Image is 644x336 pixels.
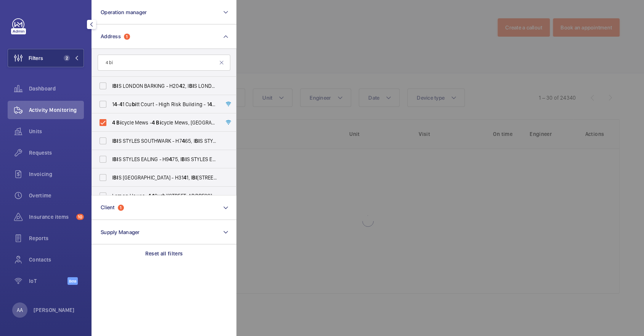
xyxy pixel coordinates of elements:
[29,54,43,62] span: Filters
[29,256,84,263] span: Contacts
[64,55,70,61] span: 2
[29,85,84,92] span: Dashboard
[67,277,78,285] span: Beta
[17,306,23,314] p: AA
[29,192,84,199] span: Overtime
[76,214,84,220] span: 10
[29,106,84,114] span: Activity Monitoring
[29,213,73,221] span: Insurance items
[34,306,75,314] p: [PERSON_NAME]
[8,49,84,67] button: Filters2
[29,277,67,285] span: IoT
[29,149,84,157] span: Requests
[29,128,84,135] span: Units
[29,170,84,178] span: Invoicing
[29,234,84,242] span: Reports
